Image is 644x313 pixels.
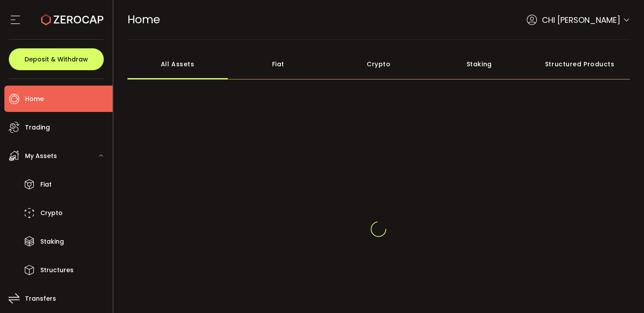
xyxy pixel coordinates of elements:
div: All Assets [127,49,228,79]
span: My Assets [25,150,57,162]
span: Structures [40,264,74,277]
div: Structured Products [530,49,630,79]
span: Staking [40,235,64,248]
span: Deposit & Withdraw [25,56,88,62]
span: Trading [25,121,50,134]
span: Fiat [40,178,52,191]
span: Transfers [25,292,56,305]
span: Home [127,12,160,27]
span: Crypto [40,207,63,219]
div: Fiat [228,49,329,79]
div: Crypto [329,49,429,79]
div: Staking [429,49,530,79]
span: Home [25,93,44,105]
button: Deposit & Withdraw [9,48,104,70]
span: CHI [PERSON_NAME] [542,14,620,26]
